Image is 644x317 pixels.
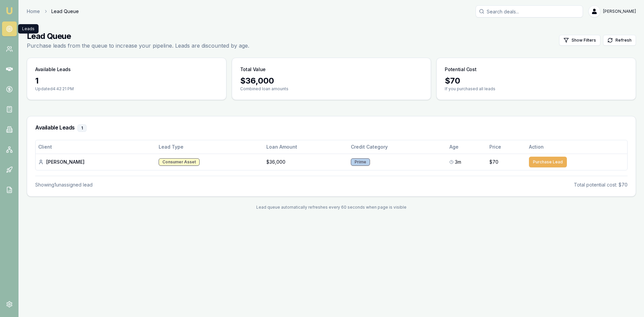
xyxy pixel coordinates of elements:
div: 1 [77,124,87,132]
div: Consumer Asset [159,158,200,166]
th: Age [447,140,487,154]
p: Combined loan amounts [240,86,423,92]
td: $36,000 [264,154,348,170]
th: Lead Type [156,140,264,154]
nav: breadcrumb [27,8,79,15]
div: Prime [351,158,370,166]
div: Lead queue automatically refreshes every 60 seconds when page is visible [27,205,636,210]
p: If you purchased all leads [445,86,628,92]
div: [PERSON_NAME] [38,159,153,165]
div: Leads [18,24,39,34]
h3: Available Leads [35,66,71,73]
div: $ 70 [445,75,628,86]
h1: Lead Queue [27,31,249,42]
div: 1 [35,75,218,86]
th: Price [487,140,527,154]
h3: Available Leads [35,124,628,132]
img: emu-icon-u.png [5,7,13,15]
input: Search deals [476,5,583,17]
th: Action [526,140,627,154]
button: Show Filters [559,35,600,46]
button: Purchase Lead [529,157,567,167]
a: Home [27,8,40,15]
button: Refresh [603,35,636,46]
span: $70 [489,159,498,165]
div: Showing 1 unassigned lead [35,181,93,188]
h3: Potential Cost [445,66,476,73]
th: Credit Category [348,140,447,154]
span: [PERSON_NAME] [603,9,636,14]
p: Updated 4:42:21 PM [35,86,218,92]
h3: Total Value [240,66,266,73]
div: Total potential cost: $70 [574,181,628,188]
th: Client [36,140,156,154]
th: Loan Amount [264,140,348,154]
div: $ 36,000 [240,75,423,86]
span: 3m [455,159,461,165]
p: Purchase leads from the queue to increase your pipeline. Leads are discounted by age. [27,42,249,50]
span: Lead Queue [51,8,79,15]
